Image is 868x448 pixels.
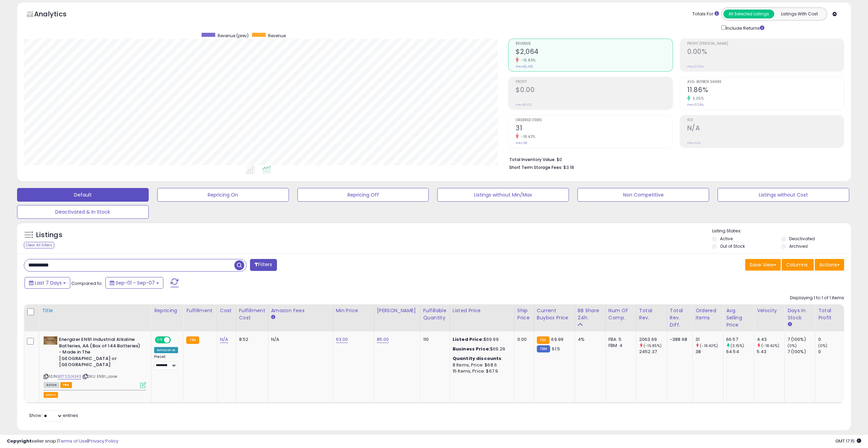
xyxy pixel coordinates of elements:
li: $0 [509,155,839,163]
button: Actions [815,259,844,271]
span: ROI [687,118,844,122]
div: N/A [271,336,328,343]
div: 8 Items, Price: $68.6 [453,362,509,368]
div: 2452.37 [639,349,667,355]
span: Compared to: [71,280,103,287]
div: 5.43 [757,349,784,355]
span: Avg. Buybox Share [687,80,844,84]
div: : [453,356,509,362]
button: Sep-01 - Sep-07 [105,277,163,289]
div: Fulfillment Cost [239,307,265,321]
h2: N/A [687,124,844,133]
small: (0%) [818,343,828,348]
div: 110 [423,336,444,343]
div: Totals For [692,11,719,17]
small: Prev: N/A [687,141,701,145]
div: -388.68 [670,336,687,343]
span: $3.18 [563,164,574,171]
label: Archived [789,243,808,249]
div: Repricing [154,307,180,314]
div: BB Share 24h. [578,307,603,321]
b: Short Term Storage Fees: [509,164,562,170]
div: 7 (100%) [788,336,815,343]
span: 2025-09-15 17:15 GMT [835,438,861,444]
span: | SKU: EN91_case [82,374,117,379]
button: All Selected Listings [723,10,774,18]
div: Num of Comp. [608,307,633,321]
small: (-18.42%) [761,343,779,348]
small: 5.05% [690,96,704,101]
a: B07S2LN343 [58,374,81,379]
label: Deactivated [789,236,815,242]
h2: 0.00% [687,48,844,57]
b: Energizer EN91 Industrial Alkaline Batteries, AA (Box of 144 Batteries) - Made in The [GEOGRAPHIC... [59,336,142,370]
div: 8.52 [239,336,263,343]
a: 85.00 [377,336,389,343]
div: 4% [578,336,600,343]
div: [PERSON_NAME] [377,307,417,314]
a: Terms of Use [58,438,87,444]
div: Ship Price [517,307,531,321]
div: FBA: 5 [608,336,631,343]
small: (-18.42%) [700,343,718,348]
span: Last 7 Days [35,279,62,286]
small: (-15.85%) [644,343,662,348]
button: admin [44,392,58,398]
small: Prev: $0.00 [516,103,532,107]
b: Listed Price: [453,336,484,343]
div: 38 [695,349,723,355]
button: Repricing On [157,188,289,202]
span: ON [156,337,164,343]
span: Sep-01 - Sep-07 [116,279,155,286]
h2: $2,064 [516,48,672,57]
button: Repricing Off [297,188,429,202]
button: Columns [782,259,814,271]
div: Amazon Fees [271,307,330,314]
button: Filters [250,259,277,271]
div: Velocity [757,307,782,314]
div: Total Profit [818,307,843,321]
span: FBA [60,382,72,388]
button: Deactivated & In Stock [17,205,149,219]
a: 63.00 [336,336,348,343]
div: Fulfillable Quantity [423,307,447,321]
span: Profit [516,80,672,84]
small: Days In Stock. [788,321,792,328]
div: Total Rev. [639,307,664,321]
div: 0 [818,336,846,343]
div: Clear All Filters [24,242,54,248]
div: $69.99 [453,336,509,343]
button: Non Competitive [577,188,709,202]
b: Business Price: [453,346,490,352]
button: Listings without Min/Max [437,188,569,202]
div: 0.00 [517,336,529,343]
span: 61.5 [552,346,560,352]
div: Days In Stock [788,307,812,321]
small: Prev: 38 [516,141,527,145]
div: $69.29 [453,346,509,352]
button: Listings without Cost [718,188,849,202]
label: Active [720,236,733,242]
div: 64.54 [726,349,754,355]
span: Revenue (prev) [218,33,249,39]
div: Cost [220,307,233,314]
span: 69.99 [551,336,563,343]
label: Out of Stock [720,243,745,249]
div: FBM: 4 [608,343,631,349]
div: ASIN: [44,336,146,387]
span: Revenue [516,42,672,46]
span: Ordered Items [516,118,672,122]
div: 0 [818,349,846,355]
div: Total Rev. Diff. [670,307,690,329]
a: N/A [220,336,228,343]
div: Fulfillment [186,307,214,314]
div: Preset: [154,355,178,370]
h2: $0.00 [516,86,672,95]
h5: Listings [36,230,62,240]
img: 41Hbj8OZKHL._SL40_.jpg [44,336,57,345]
button: Save View [745,259,781,271]
div: Min Price [336,307,371,314]
a: Privacy Policy [88,438,118,444]
small: -15.85% [519,58,536,63]
div: 31 [695,336,723,343]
